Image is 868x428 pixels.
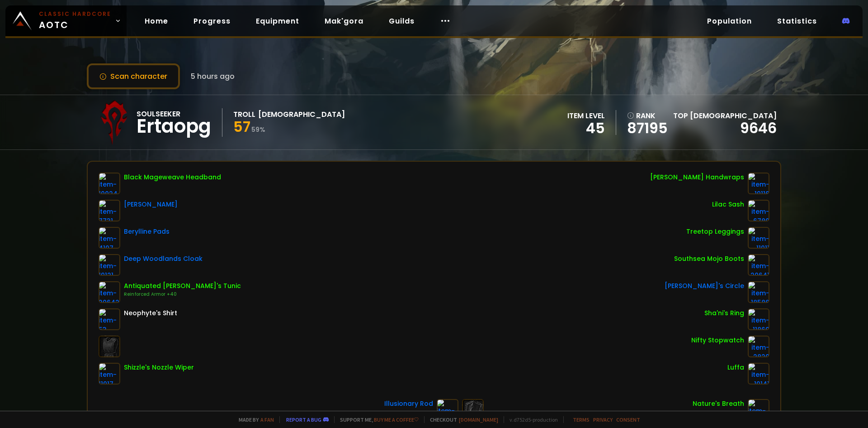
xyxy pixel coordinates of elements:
div: Luffa [727,363,744,372]
a: Progress [186,12,238,30]
div: Top [673,110,777,121]
a: Mak'gora [317,12,371,30]
div: item level [567,110,605,121]
div: Nifty Stopwatch [691,336,744,345]
a: Home [137,12,175,30]
div: Ertaopg [137,120,211,133]
img: item-19121 [99,254,120,276]
div: Sha'ni's Ring [704,308,744,318]
span: v. d752d5 - production [504,416,558,423]
img: item-11869 [748,308,769,330]
span: Made by [233,416,274,423]
div: [PERSON_NAME] [124,200,178,209]
img: item-4197 [99,227,120,249]
img: item-19141 [748,363,769,385]
small: 59 % [251,125,265,134]
span: 57 [233,116,250,137]
div: Lilac Sash [712,200,744,209]
div: rank [627,110,668,121]
span: AOTC [39,10,111,32]
small: Classic Hardcore [39,10,111,18]
div: Deep Woodlands Cloak [124,254,203,264]
div: 45 [567,121,605,135]
img: item-53 [99,308,120,330]
img: item-19116 [748,173,769,194]
a: 9646 [740,118,777,138]
div: Black Mageweave Headband [124,173,221,182]
div: [DEMOGRAPHIC_DATA] [258,109,345,120]
div: Troll [233,109,255,120]
div: Nature's Breath [693,399,744,409]
a: Report a bug [286,416,321,423]
div: [PERSON_NAME] Handwraps [650,173,744,182]
img: item-18586 [748,281,769,303]
img: item-7731 [99,200,120,221]
div: [PERSON_NAME]'s Circle [665,281,744,291]
img: item-11917 [99,363,120,385]
div: Soulseeker [137,108,211,120]
a: Statistics [770,12,824,30]
a: [DOMAIN_NAME] [459,416,498,423]
div: Reinforced Armor +40 [124,291,241,298]
div: Neophyte's Shirt [124,308,177,318]
div: Illusionary Rod [384,399,433,409]
a: a fan [260,416,274,423]
a: Equipment [249,12,307,30]
img: item-11911 [748,227,769,249]
a: Buy me a coffee [374,416,419,423]
a: Terms [573,416,590,423]
span: Checkout [424,416,498,423]
div: Antiquated [PERSON_NAME]'s Tunic [124,281,241,291]
img: item-7713 [437,399,458,421]
div: Shizzle's Nozzle Wiper [124,363,194,372]
span: Support me, [334,416,419,423]
a: 87195 [627,121,668,135]
a: Consent [616,416,640,423]
div: Treetop Leggings [686,227,744,236]
span: [DEMOGRAPHIC_DATA] [690,111,777,121]
img: item-20642 [99,281,120,303]
img: item-6780 [748,200,769,221]
a: Guilds [382,12,422,30]
a: Classic HardcoreAOTC [5,5,127,36]
img: item-10024 [99,173,120,194]
div: Southsea Mojo Boots [674,254,744,264]
div: Berylline Pads [124,227,170,236]
img: item-20641 [748,254,769,276]
span: 5 hours ago [191,71,235,82]
img: item-2820 [748,336,769,357]
a: Population [700,12,759,30]
img: item-19118 [748,399,769,421]
button: Scan character [87,63,180,89]
a: Privacy [593,416,613,423]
